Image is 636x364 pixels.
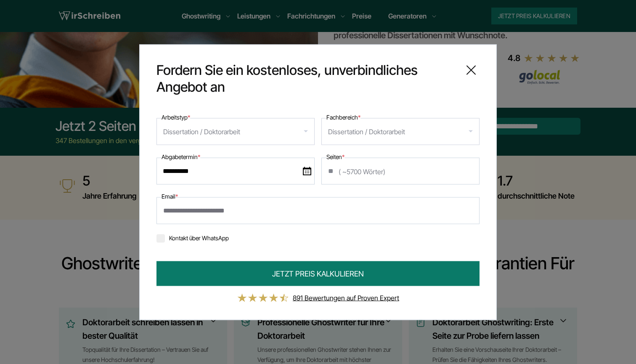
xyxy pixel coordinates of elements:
div: Dissertation / Doktorarbeit [328,125,405,138]
label: Fachbereich [326,112,360,122]
label: Kontakt über WhatsApp [156,234,229,241]
button: JETZT PREIS KALKULIEREN [156,261,480,286]
label: Abgabetermin [162,151,200,162]
label: Seiten [326,151,344,162]
a: 891 Bewertungen auf Proven Expert [293,293,399,302]
span: JETZT PREIS KALKULIEREN [272,268,364,279]
label: Email [162,191,178,201]
input: date [156,157,315,184]
label: Arbeitstyp [162,112,190,122]
img: date [303,167,311,175]
span: Fordern Sie ein kostenloses, unverbindliches Angebot an [156,61,456,95]
div: Dissertation / Doktorarbeit [163,125,240,138]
